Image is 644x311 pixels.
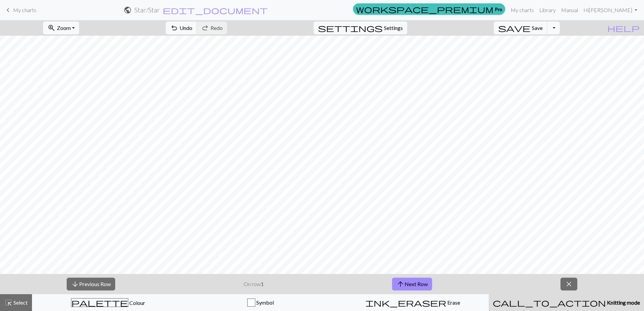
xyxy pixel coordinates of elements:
span: Zoom [57,25,71,31]
span: undo [170,23,178,33]
span: close [565,279,573,289]
span: workspace_premium [356,4,493,14]
button: SettingsSettings [314,22,407,34]
span: call_to_action [493,298,606,307]
span: Select [12,299,28,306]
span: save [498,23,530,33]
span: edit_document [163,5,268,15]
span: Undo [180,25,192,31]
span: arrow_upward [396,279,405,289]
span: My charts [13,7,36,13]
i: Settings [318,24,383,32]
button: Next Row [392,278,432,290]
a: Library [537,3,558,17]
a: Manual [558,3,581,17]
span: help [607,23,640,33]
h2: Star / Star [134,6,160,14]
button: Save [494,22,547,34]
span: palette [71,298,128,307]
button: Knitting mode [489,294,644,311]
button: Symbol [184,294,336,311]
span: keyboard_arrow_left [4,5,12,15]
span: public [124,5,132,15]
button: Zoom [43,22,79,34]
button: Undo [166,22,197,34]
span: Colour [128,300,145,306]
span: Erase [446,299,460,306]
a: My charts [508,3,537,17]
span: Knitting mode [606,299,640,306]
span: zoom_in [47,23,56,33]
a: My charts [4,4,36,16]
span: Save [532,25,543,31]
span: highlight_alt [4,298,12,307]
p: On row [244,280,264,288]
button: Previous Row [67,278,115,290]
button: Colour [32,294,184,311]
span: Symbol [255,299,274,306]
span: settings [318,23,383,33]
a: Pro [353,3,505,15]
strong: 1 [261,281,264,287]
span: Settings [384,24,403,32]
span: ink_eraser [365,298,446,307]
a: Hi[PERSON_NAME] [581,3,640,17]
button: Erase [336,294,489,311]
span: arrow_downward [71,279,79,289]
